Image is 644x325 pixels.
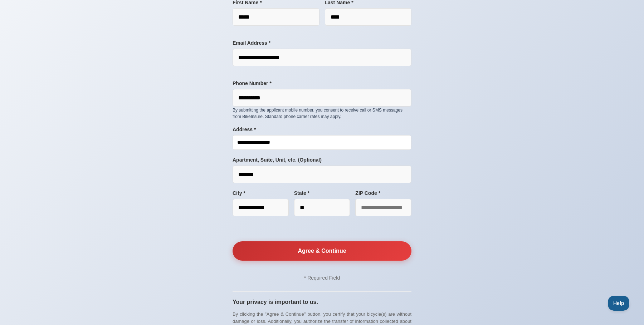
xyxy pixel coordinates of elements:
[233,157,411,163] label: Apartment, Suite, Unit, etc. (Optional)
[233,108,402,119] span: By submitting the applicant mobile number, you consent to receive call or SMS messages from BikeI...
[304,275,340,281] span: * Required Field
[233,127,411,132] label: Address *
[233,190,289,196] label: City *
[294,190,350,196] label: State *
[233,40,411,46] label: Email Address *
[355,190,411,196] label: ZIP Code *
[608,296,630,311] iframe: Toggle Customer Support
[233,299,411,305] h3: Your privacy is important to us.
[233,80,411,86] label: Phone Number *
[233,241,411,261] button: Agree & Continue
